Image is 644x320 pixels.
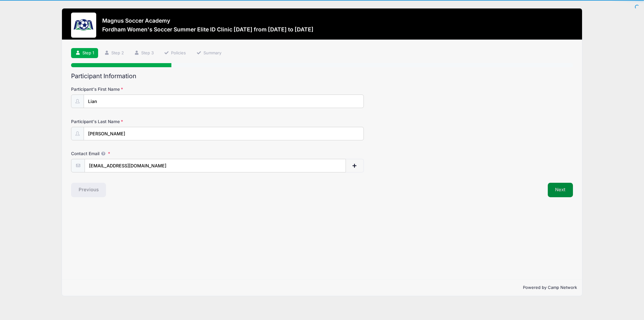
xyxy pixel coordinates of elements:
[71,48,98,58] a: Step 1
[548,183,573,197] button: Next
[84,95,364,108] input: Participant's First Name
[130,48,158,58] a: Step 3
[102,26,314,33] h3: Fordham Women's Soccer Summer Elite ID Clinic [DATE] from [DATE] to [DATE]
[102,17,314,24] h3: Magnus Soccer Academy
[84,127,364,140] input: Participant's Last Name
[85,159,346,172] input: email@email.com
[71,118,238,125] label: Participant's Last Name
[100,48,128,58] a: Step 2
[192,48,225,58] a: Summary
[160,48,190,58] a: Policies
[71,73,573,80] h2: Participant Information
[67,285,577,291] p: Powered by Camp Network
[71,150,238,157] label: Contact Email
[71,86,238,92] label: Participant's First Name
